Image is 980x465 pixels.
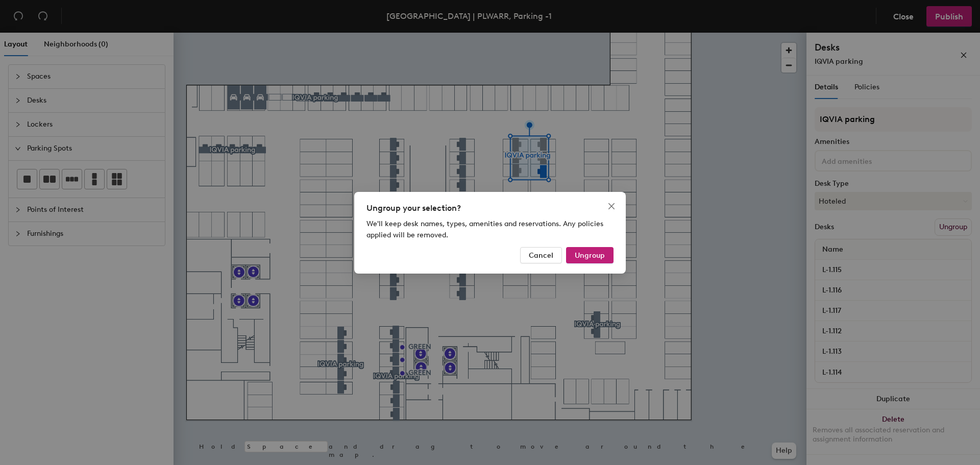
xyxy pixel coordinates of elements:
span: Cancel [529,251,553,259]
span: close [607,202,616,210]
span: Close [603,202,620,210]
button: Close [603,198,620,214]
span: Ungroup [575,251,605,259]
button: Cancel [520,247,562,263]
button: Ungroup [566,247,614,263]
span: We'll keep desk names, types, amenities and reservations. Any policies applied will be removed. [366,219,603,239]
div: Ungroup your selection? [366,202,614,214]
